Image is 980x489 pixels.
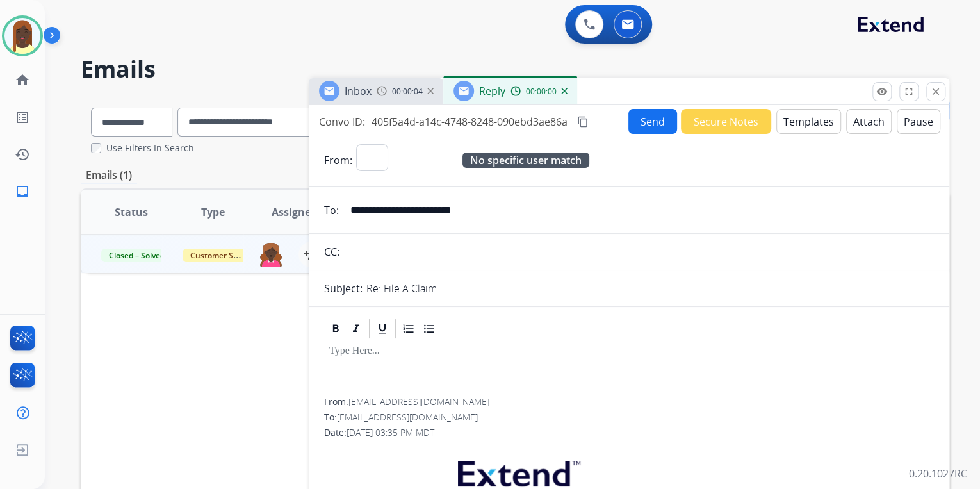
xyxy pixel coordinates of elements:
mat-icon: history [15,147,30,162]
mat-icon: fullscreen [903,86,915,97]
mat-icon: close [930,86,942,97]
div: To: [324,411,934,424]
span: [DATE] 03:35 PM MDT [347,426,434,438]
span: Status [115,204,148,220]
div: Date: [324,426,934,439]
div: Italic [347,319,366,338]
img: agent-avatar [259,242,283,267]
span: Assignee [272,204,316,220]
span: Reply [479,84,505,98]
div: From: [324,395,934,408]
span: Inbox [345,84,372,98]
button: Attach [846,109,892,134]
button: Templates [776,109,841,134]
button: Pause [897,109,940,134]
span: Customer Support [183,249,266,262]
span: 405f5a4d-a14c-4748-8248-090ebd3ae86a [372,115,568,129]
img: avatar [4,18,40,54]
p: Re: File A Claim [366,281,437,296]
p: CC: [324,244,339,260]
span: Type [201,204,225,220]
p: Convo ID: [319,114,365,129]
div: Underline [373,319,392,338]
p: From: [324,153,352,168]
div: Bullet List [420,319,439,338]
mat-icon: person_add [304,247,319,262]
div: Ordered List [399,319,418,338]
p: Subject: [324,281,363,296]
button: Secure Notes [681,109,771,134]
label: Use Filters In Search [106,142,194,154]
mat-icon: inbox [15,184,30,199]
span: 00:00:04 [392,87,423,97]
span: [EMAIL_ADDRESS][DOMAIN_NAME] [337,411,478,423]
button: Send [628,109,677,134]
p: 0.20.1027RC [909,466,967,481]
span: Closed – Solved [101,249,172,262]
mat-icon: remove_red_eye [876,86,888,97]
span: 00:00:00 [526,87,557,97]
mat-icon: list_alt [15,110,30,125]
h2: Emails [81,56,949,82]
span: [EMAIL_ADDRESS][DOMAIN_NAME] [348,395,489,408]
div: Bold [326,319,345,338]
mat-icon: home [15,72,30,88]
p: Emails (1) [81,167,137,183]
p: To: [324,203,339,218]
mat-icon: content_copy [577,116,589,128]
